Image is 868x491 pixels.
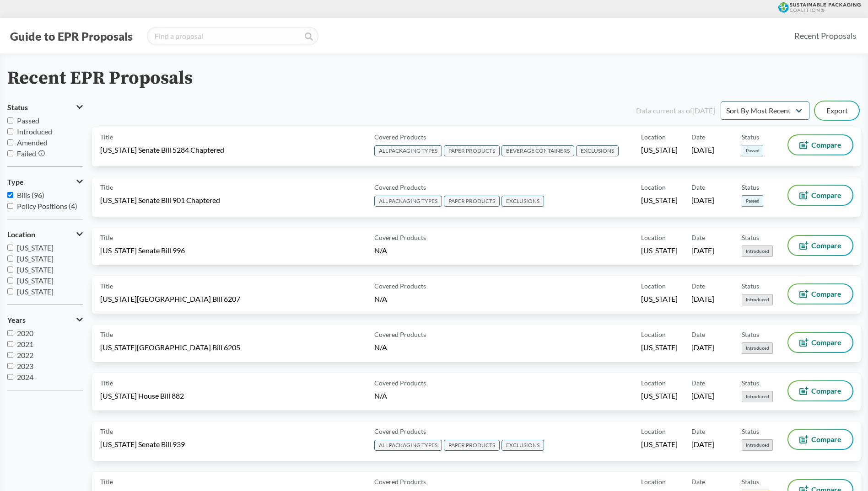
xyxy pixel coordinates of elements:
input: Bills (96) [7,192,13,198]
span: [US_STATE] [641,245,678,256]
span: Covered Products [374,427,426,436]
span: Introduced [742,342,773,354]
span: Location [641,182,666,192]
input: 2021 [7,341,13,347]
span: Passed [742,145,763,156]
span: 2024 [17,373,33,381]
span: Date [691,378,705,388]
span: Covered Products [374,477,426,486]
span: [US_STATE] [641,342,678,352]
span: Covered Products [374,378,426,388]
span: Title [100,182,113,192]
span: Location [641,233,666,242]
span: Status [7,103,28,112]
span: Status [742,330,759,339]
input: Amended [7,139,13,145]
span: EXCLUSIONS [501,440,544,451]
input: [US_STATE] [7,245,13,251]
span: [DATE] [691,294,714,304]
span: [US_STATE] [17,243,54,252]
span: ALL PACKAGING TYPES [374,440,442,451]
button: Type [7,174,83,190]
input: 2020 [7,330,13,336]
span: [US_STATE] [17,265,54,274]
input: 2023 [7,363,13,369]
span: N/A [374,294,387,303]
span: Years [7,316,26,324]
span: Status [742,378,759,388]
button: Compare [788,430,852,449]
span: Introduced [742,245,773,257]
span: Title [100,233,113,242]
span: Compare [811,242,841,249]
span: Title [100,378,113,388]
span: ALL PACKAGING TYPES [374,196,442,207]
span: [US_STATE] Senate Bill 996 [100,245,185,256]
span: [DATE] [691,245,714,256]
span: [US_STATE] [641,391,678,401]
span: 2022 [17,351,33,359]
span: Date [691,281,705,291]
span: Location [641,378,666,388]
span: Covered Products [374,182,426,192]
span: Location [641,477,666,486]
span: Introduced [742,439,773,451]
span: [US_STATE] Senate Bill 939 [100,439,185,449]
span: Title [100,330,113,339]
span: Location [641,281,666,291]
span: PAPER PRODUCTS [444,145,500,156]
span: Location [641,427,666,436]
span: Date [691,182,705,192]
input: Passed [7,117,13,123]
button: Compare [788,381,852,400]
span: Location [641,132,666,142]
span: Compare [811,141,841,149]
span: [DATE] [691,342,714,352]
span: Covered Products [374,233,426,242]
input: Find a proposal [147,27,318,45]
span: [US_STATE] Senate Bill 901 Chaptered [100,195,220,205]
span: [US_STATE] [641,294,678,304]
span: Compare [811,192,841,199]
span: Passed [742,195,763,207]
span: BEVERAGE CONTAINERS [501,145,574,156]
span: Date [691,427,705,436]
span: Location [7,230,35,239]
span: Compare [811,290,841,298]
span: Title [100,427,113,436]
span: Compare [811,387,841,395]
span: Status [742,477,759,486]
button: Compare [788,186,852,205]
span: Introduced [17,127,52,136]
button: Guide to EPR Proposals [7,29,135,43]
input: [US_STATE] [7,256,13,262]
span: Status [742,182,759,192]
span: [US_STATE] [641,195,678,205]
span: Date [691,330,705,339]
span: PAPER PRODUCTS [444,440,500,451]
span: Introduced [742,294,773,305]
button: Export [815,101,859,120]
span: Covered Products [374,132,426,142]
span: Passed [17,116,39,125]
span: N/A [374,391,387,400]
span: [US_STATE] House Bill 882 [100,391,184,401]
span: PAPER PRODUCTS [444,196,500,207]
span: 2021 [17,340,33,348]
span: Covered Products [374,281,426,291]
span: [DATE] [691,439,714,449]
span: Location [641,330,666,339]
span: Date [691,233,705,242]
span: 2020 [17,329,33,337]
span: ALL PACKAGING TYPES [374,145,442,156]
span: Amended [17,138,48,147]
span: Status [742,281,759,291]
input: Policy Positions (4) [7,203,13,209]
span: Compare [811,436,841,443]
button: Compare [788,333,852,352]
span: Introduced [742,391,773,402]
input: 2022 [7,352,13,358]
span: [DATE] [691,195,714,205]
div: Data current as of [DATE] [636,105,715,116]
span: Date [691,132,705,142]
